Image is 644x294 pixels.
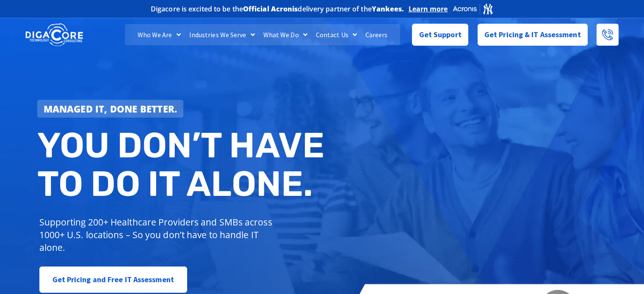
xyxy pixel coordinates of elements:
[312,24,361,45] a: Contact Us
[452,3,494,15] img: Acronis
[37,126,329,203] h2: You don’t have to do IT alone.
[39,267,187,293] a: Get Pricing and Free IT Assessment
[133,24,185,45] a: Who We Are
[361,24,392,45] a: Careers
[372,4,404,14] b: Yankees.
[44,102,177,115] strong: Managed IT, done better.
[419,26,462,43] span: Get Support
[53,271,174,288] span: Get Pricing and Free IT Assessment
[39,216,276,254] p: Supporting 200+ Healthcare Providers and SMBs across 1000+ U.S. locations – So you don’t have to ...
[151,5,404,12] h2: Digacore is excited to be the delivery partner of the
[185,24,259,45] a: Industries We Serve
[484,26,581,43] span: Get Pricing & IT Assessment
[478,24,588,46] a: Get Pricing & IT Assessment
[125,24,400,45] nav: Menu
[25,22,83,47] img: DigaCore Technology Consulting
[409,5,448,13] a: Learn more
[259,24,312,45] a: What We Do
[37,100,184,118] a: Managed IT, done better.
[412,24,468,46] a: Get Support
[243,4,298,14] b: Official Acronis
